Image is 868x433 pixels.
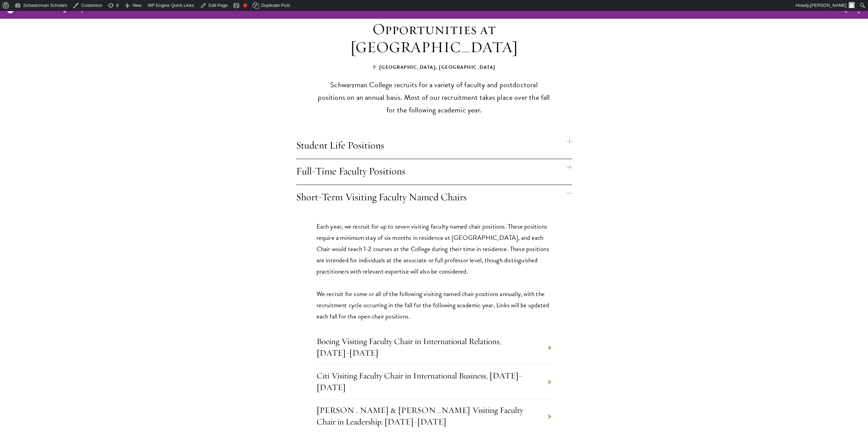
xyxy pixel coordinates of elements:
h4: Student Life Positions [296,133,572,159]
span: [GEOGRAPHIC_DATA], [GEOGRAPHIC_DATA] [373,64,496,71]
span: [PERSON_NAME] [810,3,847,8]
a: Citi Visiting Faculty Chair in International Business, [DATE]-[DATE] [317,370,522,392]
h4: Full-Time Faculty Positions [296,159,572,185]
p: Each year, we recruit for up to seven visiting faculty named chair positions. These positions req... [317,221,552,322]
h4: Short-Term Visiting Faculty Named Chairs [296,185,572,211]
p: Schwarzman College recruits for a variety of faculty and postdoctoral positions on an annual basi... [317,78,552,116]
a: Boeing Visiting Faculty Chair in International Relations, [DATE]-[DATE] [317,336,501,358]
div: Focus keyphrase not set [243,3,247,7]
h3: Opportunities at [GEOGRAPHIC_DATA] [308,20,560,56]
a: [PERSON_NAME] & [PERSON_NAME] Visiting Faculty Chair in Leadership, [DATE]-[DATE] [317,405,523,427]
